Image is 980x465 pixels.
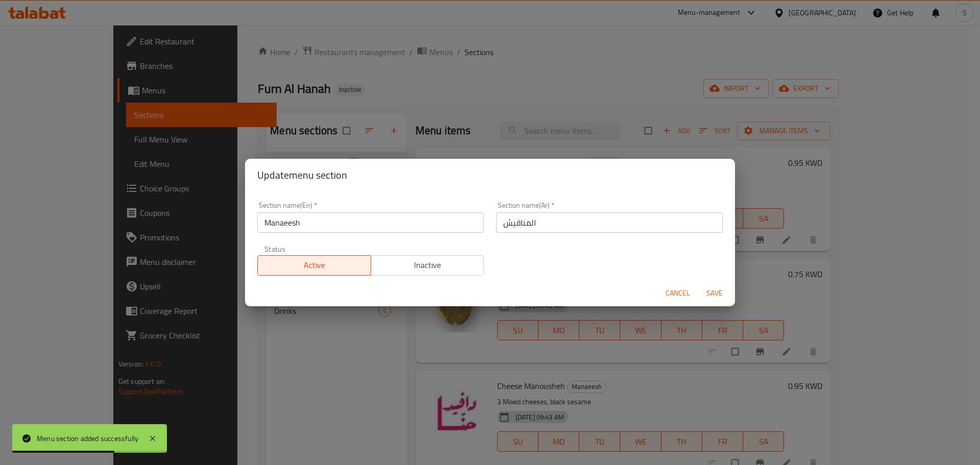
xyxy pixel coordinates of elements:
[702,287,727,300] span: Save
[257,255,371,276] button: Active
[257,167,723,183] h2: Update menu section
[262,258,367,273] span: Active
[698,284,731,303] button: Save
[496,212,723,233] input: Please enter section name(ar)
[375,258,480,273] span: Inactive
[257,212,484,233] input: Please enter section name(en)
[666,287,690,300] span: Cancel
[661,284,694,303] button: Cancel
[37,433,138,444] div: Menu section added successfully
[371,255,484,276] button: Inactive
